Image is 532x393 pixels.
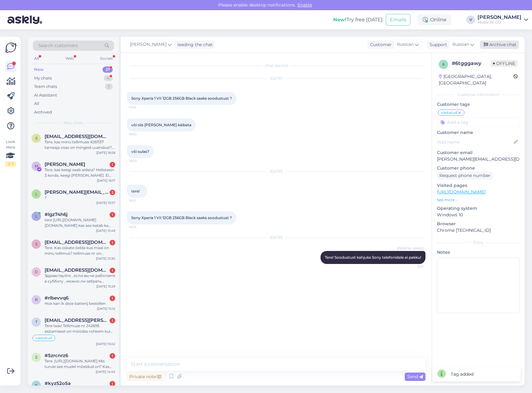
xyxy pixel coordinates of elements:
[35,320,37,324] span: t
[97,178,115,183] div: [DATE] 16:17
[477,15,521,20] div: [PERSON_NAME]
[110,353,115,359] div: 1
[127,63,425,68] div: Chat started
[452,60,491,67] div: # 6tgggawy
[451,371,473,378] div: Tag added
[131,123,191,127] span: või siis [PERSON_NAME] käibeta
[45,381,71,386] span: #kyz52o5a
[127,76,425,81] div: [DATE]
[45,212,68,217] span: #lgz74h6j
[35,242,37,246] span: s
[110,240,115,245] div: 1
[296,2,314,8] span: Enable
[437,118,520,127] input: Add a tag
[45,245,115,256] div: Tere. Kas oskate öelda kus maal on minu tellimus? tellimuse nr on 262540
[33,54,40,63] div: All
[96,256,115,261] div: [DATE] 15:30
[45,267,109,273] span: dnik1@mail.ru
[129,225,152,229] span: 16:02
[397,41,414,48] span: Russian
[35,383,38,387] span: k
[477,20,521,25] div: Mobix JK OÜ
[96,284,115,289] div: [DATE] 15:29
[102,67,113,73] div: 21
[35,214,37,218] span: l
[45,167,115,178] div: Tere, kas keegi saab aidata? Helistasin 3 korda, keegi [PERSON_NAME]. Ei tunne, et turvaline osta.
[437,171,493,180] div: Request phone number
[129,132,152,136] span: 18:00
[407,374,423,379] span: Send
[64,54,75,63] div: Web
[368,41,392,48] div: Customer
[96,150,115,155] div: [DATE] 16:58
[45,139,115,150] div: Tere, kas minu tellimuse #261137 tarneaja osas on mingeid uuendusi? [PERSON_NAME] sai esitatud 12...
[129,158,152,163] span: 18:00
[34,92,57,98] div: AI Assistant
[437,156,520,162] p: [PERSON_NAME][EMAIL_ADDRESS][DOMAIN_NAME]
[131,149,149,154] span: või sulas?
[45,323,115,334] div: Tere taas! Tellimuse nr 242695 esitamisest on möödas rohkem kui poolteist kuud. Viimasest vestlus...
[437,221,520,227] p: Browser
[325,255,421,260] span: Tere! Soodustust kahjuks Sony telefonidele ei pakku!
[477,15,528,25] a: [PERSON_NAME]Mobix JK OÜ
[63,120,83,126] span: New chats
[466,15,475,24] div: V
[110,268,115,273] div: 1
[129,198,152,203] span: 16:01
[35,355,37,360] span: 5
[45,273,115,284] div: Здравствуйте , если вы не работаете в субботу , можно ли забрать телефон сегодня. [GEOGRAPHIC_DATA].
[34,109,52,115] div: Archived
[96,201,115,205] div: [DATE] 15:57
[437,129,520,136] p: Customer name
[35,297,38,302] span: r
[437,227,520,234] p: Chrome [TECHNICAL_ID]
[437,189,486,195] a: [URL][DOMAIN_NAME]
[129,105,152,110] span: 17:57
[110,318,115,323] div: 1
[437,197,520,203] p: See more ...
[105,84,113,90] div: 1
[437,205,520,212] p: Operating system
[110,212,115,218] div: 1
[397,246,424,251] span: [PERSON_NAME]
[437,139,512,145] input: Add name
[34,75,52,81] div: My chats
[34,84,57,90] div: Team chats
[441,111,457,114] span: vastatud
[45,240,109,245] span: sirli.ungefug@gmail.com
[96,228,115,233] div: [DATE] 15:49
[452,41,469,48] span: Russian
[400,264,424,269] span: 10:11
[110,381,115,387] div: 1
[38,42,78,49] span: Search customers
[437,240,520,245] div: Extra
[34,67,44,73] div: New
[333,16,383,24] div: Try free [DATE]:
[437,212,520,218] p: Windows 10
[418,14,451,25] div: Online
[45,134,109,139] span: sofipavljonkova@gmail.com
[175,41,213,48] div: leading the chat
[5,161,16,167] div: 2 / 3
[131,189,140,193] span: tere!
[491,60,518,67] span: Offline
[96,369,115,374] div: [DATE] 14:45
[36,336,52,340] span: vastatud
[104,75,113,81] div: 4
[45,195,115,201] div: ?
[333,17,347,23] b: New!
[35,136,37,140] span: s
[45,295,68,301] span: #rlbevvq6
[45,217,115,228] div: tere [URL][DOMAIN_NAME][DOMAIN_NAME] kas see katab ka kumerad servad?
[34,101,39,107] div: All
[437,249,520,256] p: Notes
[5,42,17,54] img: Askly Logo
[45,358,115,369] div: Tere. [URL][DOMAIN_NAME] Mis turule see mudel mõeldud on? Kas [PERSON_NAME]?
[127,169,425,174] div: [DATE]
[96,342,115,346] div: [DATE] 15:02
[110,162,115,167] div: 1
[45,301,115,306] div: Hoe kan ik deze batterij bestellen
[99,54,114,63] div: Socials
[127,235,425,240] div: [DATE]
[443,62,445,67] span: 6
